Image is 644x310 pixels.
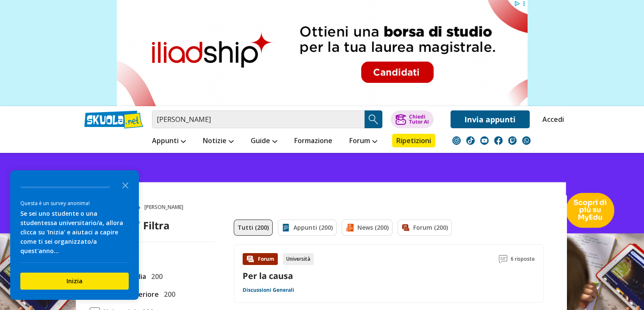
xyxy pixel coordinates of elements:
[480,136,489,145] img: youtube
[152,110,365,128] input: Cerca appunti, riassunti o versioni
[20,209,129,256] div: Se sei uno studente o una studentessa universitario/a, allora clicca su 'Inizia' e aiutaci a capi...
[243,253,278,265] div: Forum
[367,113,380,126] img: Cerca appunti, riassunti o versioni
[282,223,290,232] img: Appunti filtro contenuto
[249,134,279,149] a: Guide
[511,253,535,265] span: 6 risposte
[243,287,294,293] a: Discussioni Generali
[160,289,175,300] span: 200
[201,134,236,149] a: Notizie
[345,223,354,232] img: News filtro contenuto
[542,110,560,128] a: Accedi
[246,255,254,263] img: Forum contenuto
[117,176,134,193] button: Close the survey
[451,110,530,128] a: Invia appunti
[148,271,163,282] span: 200
[401,223,410,232] img: Forum filtro contenuto
[499,255,507,263] img: Commenti lettura
[150,134,188,149] a: Appunti
[391,110,434,128] button: ChiediTutor AI
[10,170,139,300] div: Survey
[234,220,273,236] a: Tutti (200)
[278,220,337,236] a: Appunti (200)
[466,136,475,145] img: tiktok
[452,136,461,145] img: instagram
[347,134,379,149] a: Forum
[20,273,129,290] button: Inizia
[365,110,382,128] button: Search Button
[398,220,452,236] a: Forum (200)
[494,136,503,145] img: facebook
[283,253,314,265] div: Università
[292,134,334,149] a: Formazione
[243,270,293,282] a: Per la causa
[131,220,170,231] div: Filtra
[522,136,531,145] img: WhatsApp
[392,134,435,147] a: Ripetizioni
[144,200,187,214] span: [PERSON_NAME]
[409,114,428,124] div: Chiedi Tutor AI
[342,220,392,236] a: News (200)
[508,136,517,145] img: twitch
[20,199,129,207] div: Questa è un survey anonima!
